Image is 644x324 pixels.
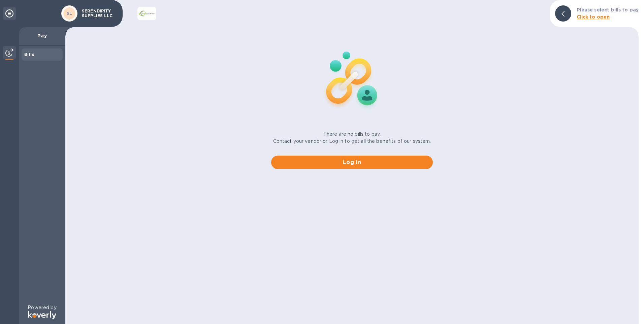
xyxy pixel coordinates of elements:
[82,9,116,18] p: SERENDIPITY SUPPLIES LLC
[273,131,431,145] p: There are no bills to pay. Contact your vendor or Log in to get all the benefits of our system.
[277,158,427,166] span: Log in
[24,32,60,39] p: Pay
[28,304,56,311] p: Powered by
[28,311,56,319] img: Logo
[577,14,610,20] b: Click to open
[67,11,72,16] b: SL
[271,156,433,169] button: Log in
[24,52,34,57] b: Bills
[577,7,639,12] b: Please select bills to pay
